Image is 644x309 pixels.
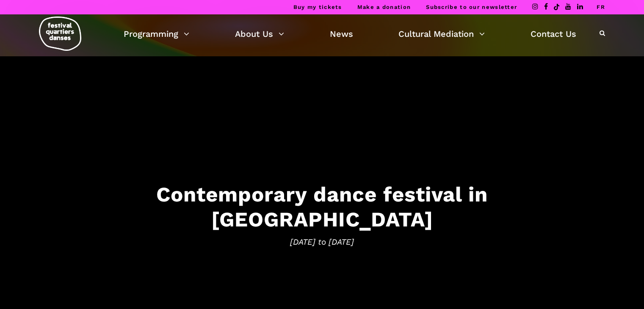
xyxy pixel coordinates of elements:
a: Buy my tickets [293,4,342,10]
span: [DATE] to [DATE] [60,236,585,248]
h3: Contemporary dance festival in [GEOGRAPHIC_DATA] [60,182,585,232]
a: Contact Us [531,27,576,41]
a: FR [597,4,605,10]
a: Subscribe to our newsletter [426,4,517,10]
a: Cultural Mediation [398,27,485,41]
a: Make a donation [357,4,411,10]
a: Programming [124,27,189,41]
a: About Us [235,27,284,41]
img: logo-fqd-med [39,17,81,51]
a: News [330,27,353,41]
